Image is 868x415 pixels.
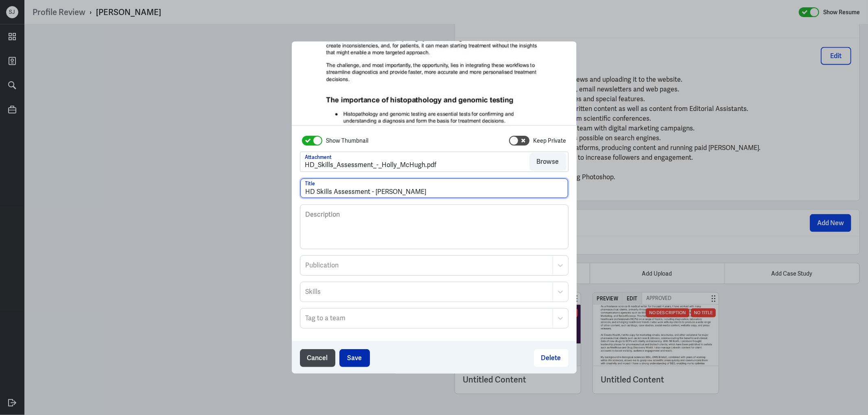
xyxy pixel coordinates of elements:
button: Save [339,349,370,367]
button: Browse [529,153,566,171]
input: Title [300,178,568,198]
label: Keep Private [533,137,566,145]
div: HD_Skills_Assessment_-_Holly_McHugh.pdf [305,160,437,170]
button: Delete [534,349,568,367]
button: Cancel [300,349,335,367]
label: Show Thumbnail [326,137,369,145]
